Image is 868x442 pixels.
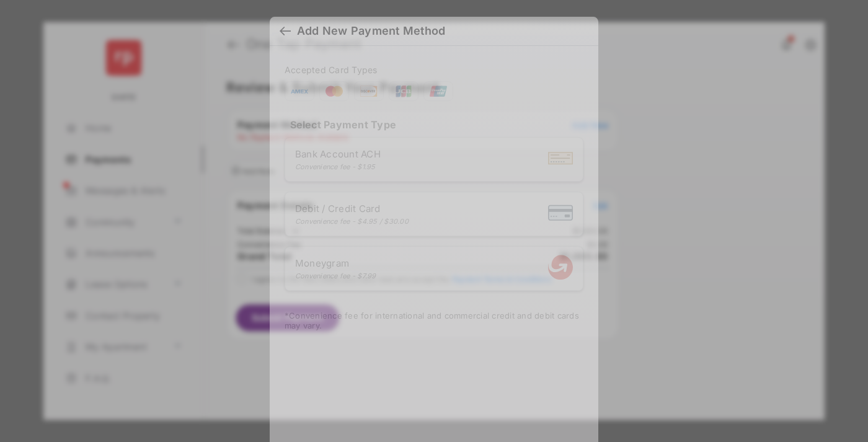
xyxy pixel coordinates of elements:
[285,311,583,333] div: * Convenience fee for international and commercial credit and debit cards may vary.
[295,217,409,226] div: Convenience fee - $4.95 / $30.00
[285,64,383,75] span: Accepted Card Types
[295,257,376,269] span: Moneygram
[295,203,409,214] span: Debit / Credit Card
[295,148,381,160] span: Bank Account ACH
[295,162,381,171] div: Convenience fee - $1.95
[295,272,376,280] div: Convenience fee - $7.99
[297,24,445,38] div: Add New Payment Method
[285,118,583,131] h4: Select Payment Type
